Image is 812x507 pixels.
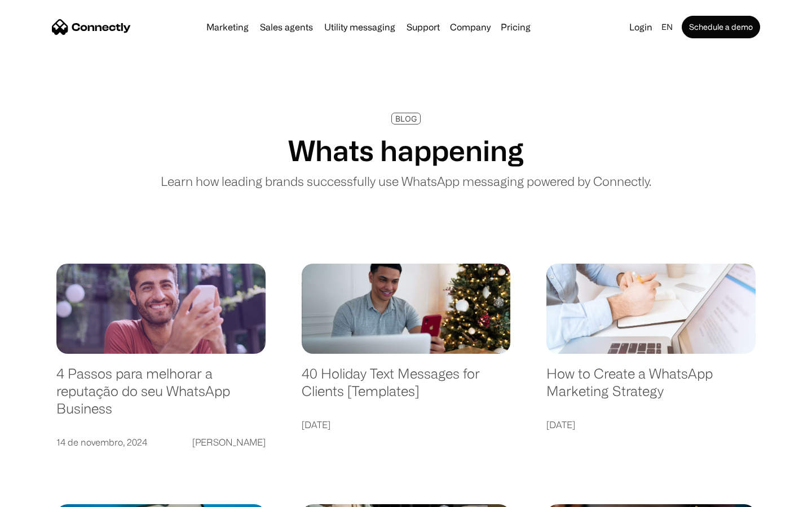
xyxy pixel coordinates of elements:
a: How to Create a WhatsApp Marketing Strategy [546,365,756,411]
a: 40 Holiday Text Messages for Clients [Templates] [302,365,511,411]
a: Marketing [202,23,253,32]
div: BLOG [395,114,417,123]
a: Sales agents [255,23,317,32]
a: Schedule a demo [682,16,760,38]
p: Learn how leading brands successfully use WhatsApp messaging powered by Connectly. [161,172,651,190]
aside: Language selected: English [11,487,68,503]
div: en [661,19,673,35]
a: Support [402,23,444,32]
div: Company [450,19,491,35]
a: Pricing [496,23,535,32]
div: [DATE] [546,417,575,433]
ul: Language list [23,487,68,503]
div: [PERSON_NAME] [192,434,266,450]
a: 4 Passos para melhorar a reputação do seu WhatsApp Business [56,365,266,428]
a: Utility messaging [320,23,400,32]
h1: Whats happening [288,134,524,167]
div: 14 de novembro, 2024 [56,434,147,450]
div: [DATE] [302,417,330,433]
a: Login [625,19,657,35]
